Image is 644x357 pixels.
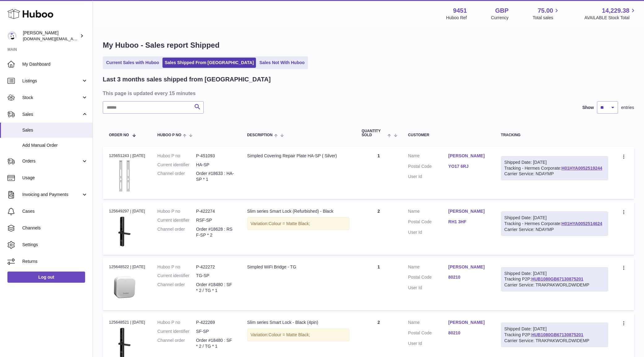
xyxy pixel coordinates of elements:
img: smart-gateway-featured-image.png [109,272,140,303]
dd: Order #18628 : RSF-SP * 2 [196,226,235,238]
dt: Name [408,264,448,272]
span: 14,229.38 [602,7,629,15]
span: Add Manual Order [22,142,88,148]
a: 80210 [448,274,489,280]
dt: User Id [408,174,448,180]
div: 125648521 | [DATE] [109,320,145,325]
span: Description [247,133,273,137]
div: Carrier Service: NDAYMP [504,227,605,233]
span: My Dashboard [22,61,88,67]
a: H01HYA0052519244 [561,166,602,171]
dd: TG-SP [196,273,235,279]
div: Variation: [247,329,349,341]
div: Tracking P2P: [501,267,608,292]
div: Huboo Ref [446,15,467,21]
a: Current Sales with Huboo [104,58,161,68]
img: covering-plates.png [109,160,140,191]
div: Tracking P2P: [501,323,608,347]
strong: GBP [495,7,508,15]
div: Shipped Date: [DATE] [504,215,605,221]
div: Carrier Service: NDAYMP [504,171,605,177]
div: Tracking - Hermes Corporate: [501,156,608,181]
a: HUB1080GB67130875201 [531,276,583,281]
div: Simpled WiFi Bridge - TG [247,264,349,270]
a: 75.00 Total sales [533,7,560,21]
dt: Current identifier [158,273,196,279]
img: amir.ch@gmail.com [7,31,17,41]
a: Log out [7,272,85,283]
td: 1 [356,147,402,199]
dt: Channel order [158,171,196,182]
dd: P-422269 [196,320,235,325]
a: RH1 3HF [448,219,489,225]
td: 1 [356,258,402,310]
span: Huboo P no [158,133,181,137]
td: 2 [356,202,402,255]
div: Customer [408,133,489,137]
dd: Order #18633 : HA-SP * 1 [196,171,235,182]
a: H01HYA0052514624 [561,221,602,226]
div: Shipped Date: [DATE] [504,271,605,276]
dd: Order #18480 : SF * 2 / TG * 1 [196,282,235,294]
dt: Channel order [158,337,196,349]
dt: Postal Code [408,274,448,282]
div: 125651243 | [DATE] [109,153,145,159]
span: Orders [22,158,81,164]
a: [PERSON_NAME] [448,320,489,325]
span: Cases [22,208,88,214]
dd: HA-SP [196,162,235,168]
div: [PERSON_NAME] [23,30,79,42]
span: Usage [22,175,88,181]
dt: Huboo P no [158,320,196,325]
div: Tracking - Hermes Corporate: [501,211,608,236]
div: Variation: [247,217,349,230]
dt: Huboo P no [158,153,196,159]
div: Simpled Covering Repair Plate HA-SP ( Silver) [247,153,349,159]
dt: User Id [408,341,448,346]
span: Total sales [533,15,560,21]
span: Settings [22,242,88,248]
dt: Huboo P no [158,264,196,270]
dt: Name [408,208,448,216]
div: Carrier Service: TRAKPAKWORLDWIDEMP [504,338,605,344]
div: Slim series Smart Lock (Refurbished) - Black [247,208,349,214]
span: Sales [22,111,81,117]
span: Colour = Matte Black; [269,221,310,226]
a: 14,229.38 AVAILABLE Stock Total [584,7,637,21]
a: HUB1080GB67130875201 [531,332,583,337]
dd: Order #18480 : SF * 2 / TG * 1 [196,337,235,349]
div: Shipped Date: [DATE] [504,159,605,165]
span: Order No [109,133,129,137]
dt: Name [408,320,448,327]
h2: Last 3 months sales shipped from [GEOGRAPHIC_DATA] [103,75,271,84]
dd: P-422274 [196,208,235,214]
div: Slim series Smart Lock - Black (4pin) [247,320,349,325]
dt: User Id [408,285,448,291]
dd: RSF-SP [196,217,235,223]
div: Tracking [501,133,608,137]
div: 125649297 | [DATE] [109,208,145,214]
dt: Name [408,153,448,160]
dt: Current identifier [158,217,196,223]
a: YO17 6RJ [448,163,489,169]
dt: Huboo P no [158,208,196,214]
span: Invoicing and Payments [22,192,81,198]
span: Channels [22,225,88,231]
dd: P-451093 [196,153,235,159]
dt: Current identifier [158,329,196,334]
div: Currency [491,15,509,21]
span: Colour = Matte Black; [269,332,310,337]
a: [PERSON_NAME] [448,264,489,270]
dt: Channel order [158,226,196,238]
span: [DOMAIN_NAME][EMAIL_ADDRESS][DOMAIN_NAME] [23,36,123,41]
div: Shipped Date: [DATE] [504,326,605,332]
h3: This page is updated every 15 minutes [103,90,633,97]
dt: Postal Code [408,219,448,226]
span: Quantity Sold [362,129,386,137]
div: Carrier Service: TRAKPAKWORLDWIDEMP [504,282,605,288]
dt: Postal Code [408,330,448,337]
a: 80210 [448,330,489,336]
dt: Current identifier [158,162,196,168]
dt: User Id [408,229,448,235]
a: Sales Shipped From [GEOGRAPHIC_DATA] [162,58,256,68]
